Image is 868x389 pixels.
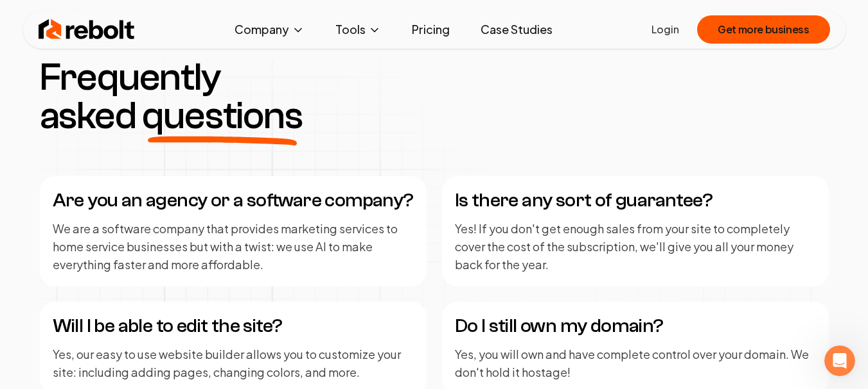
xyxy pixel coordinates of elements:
img: Rebolt Logo [39,17,135,42]
a: Login [651,22,679,37]
p: Yes, our easy to use website builder allows you to customize your site: including adding pages, c... [53,345,414,381]
p: We are a software company that provides marketing services to home service businesses but with a ... [53,220,414,274]
iframe: Intercom live chat [824,345,855,376]
h4: Is there any sort of guarantee? [455,189,816,212]
a: Pricing [402,17,460,42]
h4: Do I still own my domain? [455,315,816,338]
p: Yes, you will own and have complete control over your domain. We don't hold it hostage! [455,345,816,381]
h3: Frequently asked [40,58,317,135]
span: questions [142,97,302,135]
button: Company [224,17,315,42]
button: Get more business [697,15,829,44]
h4: Will I be able to edit the site? [53,315,414,338]
a: Case Studies [470,17,563,42]
p: Yes! If you don't get enough sales from your site to completely cover the cost of the subscriptio... [455,220,816,274]
button: Tools [325,17,391,42]
h4: Are you an agency or a software company? [53,189,414,212]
